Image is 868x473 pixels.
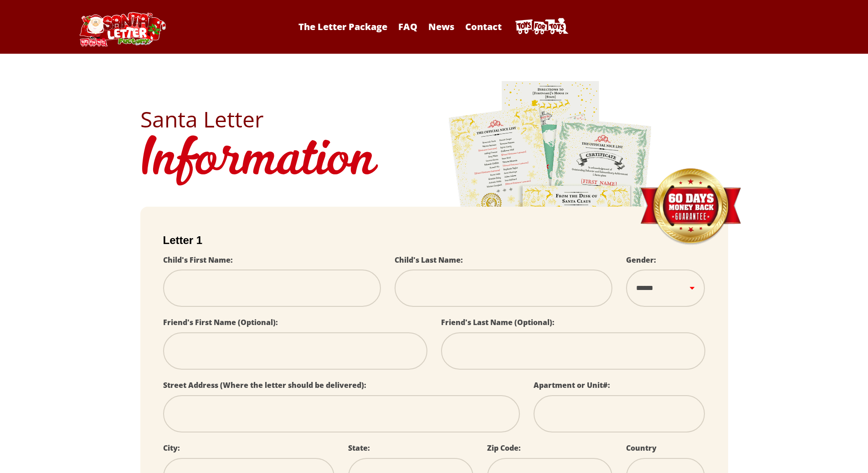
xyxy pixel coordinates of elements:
[163,443,180,453] label: City:
[487,443,521,453] label: Zip Code:
[348,443,370,453] label: State:
[441,317,555,327] label: Friend's Last Name (Optional):
[163,317,278,327] label: Friend's First Name (Optional):
[394,20,422,33] a: FAQ
[448,80,653,334] img: letters.png
[424,20,459,33] a: News
[140,108,728,130] h2: Santa Letter
[77,12,168,46] img: Santa Letter Logo
[395,255,463,265] label: Child's Last Name:
[163,255,233,265] label: Child's First Name:
[626,255,656,265] label: Gender:
[294,20,392,33] a: The Letter Package
[534,380,610,390] label: Apartment or Unit#:
[163,380,366,390] label: Street Address (Where the letter should be delivered):
[140,130,728,193] h1: Information
[461,20,506,33] a: Contact
[639,168,742,246] img: Money Back Guarantee
[163,234,705,247] h2: Letter 1
[626,443,657,453] label: Country
[810,446,859,468] iframe: Opens a widget where you can find more information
